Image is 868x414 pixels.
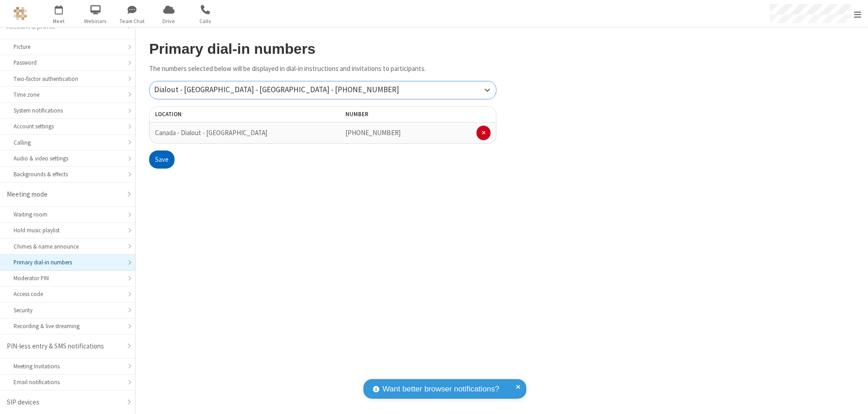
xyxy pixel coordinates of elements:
div: Password [14,58,122,67]
div: Primary dial-in numbers [14,258,122,267]
div: Audio & video settings [14,154,122,163]
div: Calling [14,138,122,147]
p: The numbers selected below will be displayed in dial-in instructions and invitations to participa... [149,64,496,74]
div: Waiting room [14,210,122,219]
div: Meeting Invitations [14,362,122,371]
div: SIP devices [7,397,122,408]
span: Team Chat [115,17,149,25]
th: Number [340,106,496,122]
span: Dialout - [GEOGRAPHIC_DATA] - [GEOGRAPHIC_DATA] - [PHONE_NUMBER] [154,85,399,94]
div: Time zone [14,90,122,99]
div: Moderator PIN [14,274,122,282]
div: Access code [14,290,122,298]
div: Recording & live streaming [14,322,122,330]
h2: Primary dial-in numbers [149,41,496,57]
span: Drive [152,17,186,25]
img: QA Selenium DO NOT DELETE OR CHANGE [14,7,27,20]
span: Webinars [79,17,113,25]
div: Account settings [14,122,122,131]
span: [PHONE_NUMBER] [345,128,401,137]
div: Meeting mode [7,189,122,200]
td: Canada - Dialout - [GEOGRAPHIC_DATA] [149,122,288,144]
div: Two-factor authentication [14,75,122,83]
span: Calls [189,17,222,25]
div: PIN-less entry & SMS notifications [7,341,122,352]
div: Chimes & name announce [14,242,122,251]
div: Security [14,306,122,315]
div: System notifications [14,106,122,115]
div: Backgrounds & effects [14,170,122,179]
th: Location [149,106,288,122]
button: Save [149,151,175,169]
span: Meet [42,17,76,25]
span: Want better browser notifications? [382,383,499,395]
div: Picture [14,42,122,51]
div: Email notifications [14,378,122,386]
div: Hold music playlist [14,226,122,235]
